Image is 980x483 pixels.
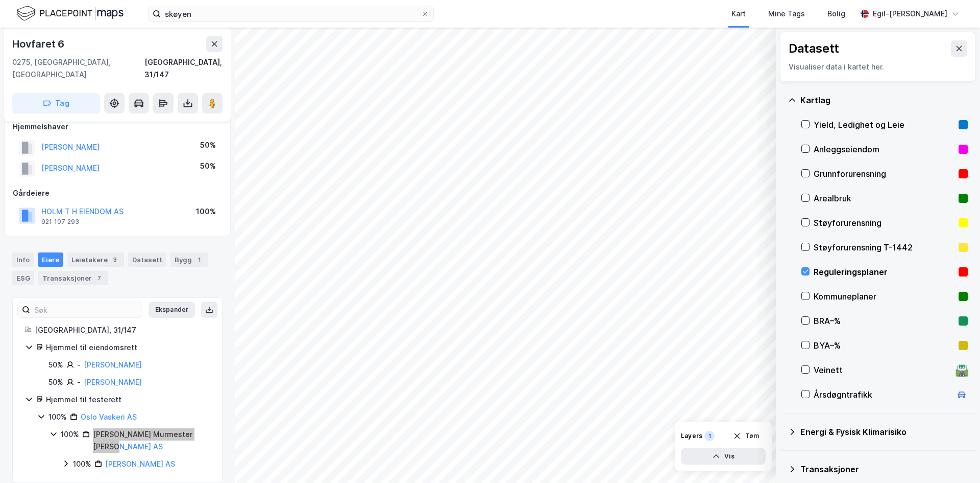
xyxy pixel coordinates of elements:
[149,302,195,318] button: Ekspander
[814,241,954,254] div: Støyforurensning T-1442
[38,271,108,285] div: Transaksjoner
[768,8,805,20] div: Mine Tags
[814,217,954,229] div: Støyforurensning
[73,458,91,470] div: 100%
[84,360,142,369] a: [PERSON_NAME]
[814,168,954,180] div: Grunnforurensning
[200,139,216,151] div: 50%
[48,359,63,371] div: 50%
[128,252,166,267] div: Datasett
[93,430,192,451] a: [PERSON_NAME] Murmester [PERSON_NAME] AS
[12,252,34,267] div: Info
[800,426,968,438] div: Energi & Fysisk Klimarisiko
[789,40,839,57] div: Datasett
[873,8,947,20] div: Egil-[PERSON_NAME]
[48,411,67,423] div: 100%
[105,459,175,468] a: [PERSON_NAME] AS
[170,252,208,267] div: Bygg
[196,205,216,218] div: 100%
[81,412,137,421] a: Oslo Vaskeri AS
[814,143,954,155] div: Anleggseiendom
[30,302,142,317] input: Søk
[814,290,954,303] div: Kommuneplaner
[814,192,954,204] div: Arealbruk
[144,56,223,81] div: [GEOGRAPHIC_DATA], 31/147
[726,428,766,444] button: Tøm
[681,448,766,465] button: Vis
[48,376,63,388] div: 50%
[814,339,954,352] div: BYA–%
[84,378,142,386] a: [PERSON_NAME]
[200,160,216,172] div: 50%
[800,463,968,475] div: Transaksjoner
[814,266,954,278] div: Reguleringsplaner
[46,341,210,354] div: Hjemmel til eiendomsrett
[110,255,120,265] div: 3
[67,252,124,267] div: Leietakere
[16,5,124,22] img: logo.f888ab2527a4732fd821a326f86c7f29.svg
[61,428,79,441] div: 100%
[681,432,702,440] div: Layers
[46,394,210,406] div: Hjemmel til festerett
[41,218,79,226] div: 921 107 293
[13,121,222,133] div: Hjemmelshaver
[12,56,144,81] div: 0275, [GEOGRAPHIC_DATA], [GEOGRAPHIC_DATA]
[731,8,746,20] div: Kart
[827,8,845,20] div: Bolig
[789,61,967,73] div: Visualiser data i kartet her.
[814,388,951,401] div: Årsdøgntrafikk
[77,359,81,371] div: -
[94,273,104,283] div: 7
[814,119,954,131] div: Yield, Ledighet og Leie
[955,363,969,377] div: 🛣️
[12,271,34,285] div: ESG
[77,376,81,388] div: -
[704,431,715,441] div: 1
[38,252,63,267] div: Eiere
[35,324,210,336] div: [GEOGRAPHIC_DATA], 31/147
[12,36,66,52] div: Hovfaret 6
[929,434,980,483] iframe: Chat Widget
[814,315,954,327] div: BRA–%
[800,94,968,106] div: Kartlag
[814,364,951,376] div: Veinett
[194,255,204,265] div: 1
[13,187,222,199] div: Gårdeiere
[161,6,421,21] input: Søk på adresse, matrikkel, gårdeiere, leietakere eller personer
[12,93,100,113] button: Tag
